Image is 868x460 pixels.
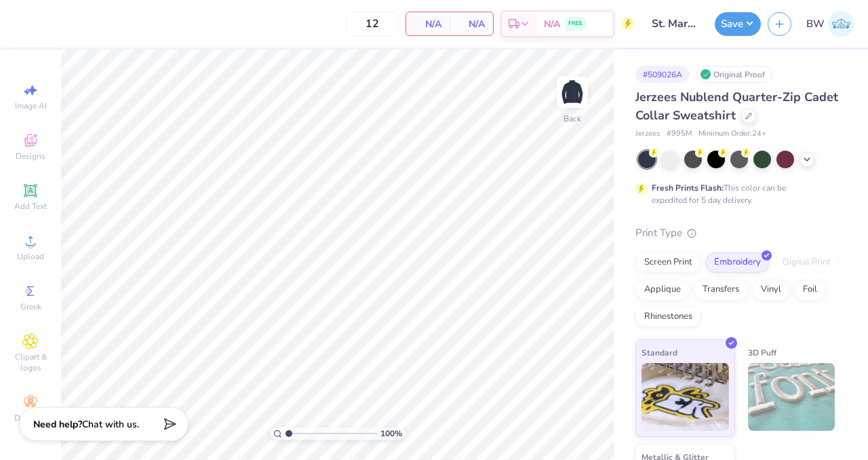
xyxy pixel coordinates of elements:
[635,66,690,83] div: # 509026A
[14,413,47,423] span: Decorate
[794,280,826,300] div: Foil
[544,17,560,31] span: N/A
[568,19,583,28] span: FREE
[652,183,724,193] strong: Fresh Prints Flash:
[652,182,818,206] div: This color can be expedited for 5 day delivery.
[635,307,701,327] div: Rhinestones
[14,201,47,212] span: Add Text
[635,89,838,123] span: Jerzees Nublend Quarter-Zip Cadet Collar Sweatshirt
[414,17,441,31] span: N/A
[7,351,54,373] span: Clipart & logos
[82,418,139,431] span: Chat with us.
[696,66,772,83] div: Original Proof
[635,280,690,300] div: Applique
[715,12,761,36] button: Save
[564,113,581,125] div: Back
[16,151,45,161] span: Designs
[635,128,660,140] span: Jerzees
[806,11,854,37] a: BW
[752,280,790,300] div: Vinyl
[380,427,402,440] span: 100 %
[642,345,677,360] span: Standard
[748,345,776,360] span: 3D Puff
[828,11,854,37] img: Brooke Williams
[20,301,41,312] span: Greek
[642,10,708,37] input: Untitled Design
[667,128,692,140] span: # 995M
[559,79,586,106] img: Back
[346,12,399,36] input: – –
[806,16,825,32] span: BW
[458,17,485,31] span: N/A
[635,225,841,241] div: Print Type
[642,363,729,431] img: Standard
[17,251,44,262] span: Upload
[774,252,840,273] div: Digital Print
[705,252,770,273] div: Embroidery
[694,280,748,300] div: Transfers
[33,418,82,431] strong: Need help?
[635,252,701,273] div: Screen Print
[748,363,835,431] img: 3D Puff
[15,100,47,111] span: Image AI
[698,128,766,140] span: Minimum Order: 24 +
